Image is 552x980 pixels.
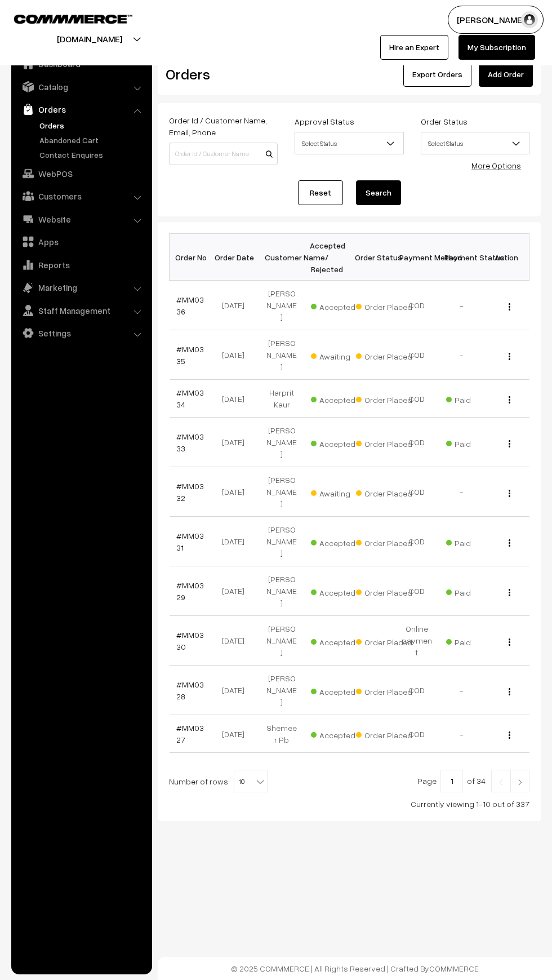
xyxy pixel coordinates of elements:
[421,134,529,153] span: Select Status
[356,584,412,598] span: Order Placed
[439,715,484,753] td: -
[259,281,304,330] td: [PERSON_NAME]
[394,566,439,616] td: COD
[259,330,304,380] td: [PERSON_NAME]
[394,330,439,380] td: COD
[446,534,502,549] span: Paid
[176,344,204,366] a: #MM0335
[37,119,148,131] a: Orders
[14,209,148,229] a: Website
[509,589,510,596] img: Menu
[356,534,412,549] span: Order Placed
[214,380,259,418] td: [DATE]
[234,770,268,792] span: 10
[509,688,510,695] img: Menu
[394,467,439,517] td: COD
[298,180,343,205] a: Reset
[176,630,204,651] a: #MM0330
[509,638,510,646] img: Menu
[311,298,367,313] span: Accepted
[356,726,412,741] span: Order Placed
[176,680,204,701] a: #MM0328
[515,779,525,786] img: Right
[394,517,439,566] td: COD
[14,163,148,184] a: WebPOS
[295,116,354,127] label: Approval Status
[356,180,401,205] button: Search
[458,35,535,60] a: My Subscription
[14,99,148,119] a: Orders
[169,143,278,165] input: Order Id / Customer Name / Customer Email / Customer Phone
[158,957,552,980] footer: © 2025 COMMMERCE | All Rights Reserved | Crafted By
[509,396,510,403] img: Menu
[176,481,204,503] a: #MM0332
[446,391,502,406] span: Paid
[471,161,521,170] a: More Options
[214,616,259,666] td: [DATE]
[496,779,506,786] img: Left
[214,715,259,753] td: [DATE]
[214,666,259,715] td: [DATE]
[14,232,148,252] a: Apps
[169,114,278,138] label: Order Id / Customer Name, Email, Phone
[394,418,439,467] td: COD
[356,683,412,698] span: Order Placed
[439,330,484,380] td: -
[479,62,533,87] a: Add Order
[259,467,304,517] td: [PERSON_NAME]
[214,281,259,330] td: [DATE]
[259,616,304,666] td: [PERSON_NAME]
[311,534,367,549] span: Accepted
[467,776,486,786] span: of 34
[394,616,439,666] td: Online payment
[176,723,204,744] a: #MM0327
[394,666,439,715] td: COD
[166,65,277,83] h2: Orders
[439,281,484,330] td: -
[14,277,148,298] a: Marketing
[521,11,538,28] img: user
[417,776,437,786] span: Page
[234,770,267,793] span: 10
[421,132,529,154] span: Select Status
[214,566,259,616] td: [DATE]
[14,11,113,25] a: COMMMERCE
[14,186,148,206] a: Customers
[446,435,502,450] span: Paid
[259,234,304,281] th: Customer Name
[509,353,510,360] img: Menu
[448,6,544,34] button: [PERSON_NAME]…
[170,234,215,281] th: Order No
[394,715,439,753] td: COD
[259,715,304,753] td: Shemeer Pb
[349,234,394,281] th: Order Status
[37,134,148,146] a: Abandoned Cart
[259,418,304,467] td: [PERSON_NAME]
[14,77,148,97] a: Catalog
[176,432,204,453] a: #MM0333
[259,517,304,566] td: [PERSON_NAME]
[14,15,132,23] img: COMMMERCE
[169,798,529,810] div: Currently viewing 1-10 out of 337
[356,298,412,313] span: Order Placed
[304,234,349,281] th: Accepted / Rejected
[509,539,510,547] img: Menu
[295,134,403,153] span: Select Status
[356,435,412,450] span: Order Placed
[509,490,510,497] img: Menu
[176,531,204,552] a: #MM0331
[439,234,484,281] th: Payment Status
[214,418,259,467] td: [DATE]
[176,295,204,316] a: #MM0336
[295,132,403,154] span: Select Status
[509,303,510,311] img: Menu
[509,440,510,447] img: Menu
[403,62,471,87] button: Export Orders
[37,149,148,161] a: Contact Enquires
[311,683,367,698] span: Accepted
[439,666,484,715] td: -
[394,234,439,281] th: Payment Method
[311,485,367,499] span: Awaiting
[446,584,502,598] span: Paid
[14,323,148,343] a: Settings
